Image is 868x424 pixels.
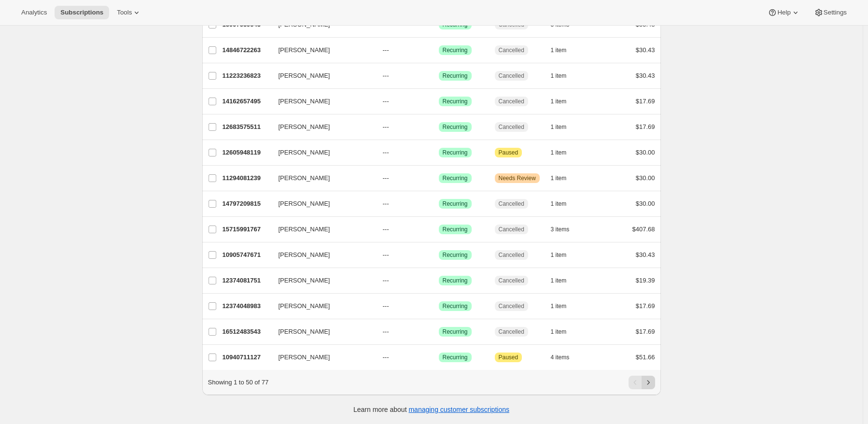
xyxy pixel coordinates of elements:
[551,299,577,313] button: 1 item
[279,225,330,234] span: [PERSON_NAME]
[636,174,655,182] span: $30.00
[223,97,271,106] p: 14162657495
[279,276,330,285] span: [PERSON_NAME]
[223,122,271,132] p: 12683575511
[223,325,655,339] div: 16512483543[PERSON_NAME]---SuccessRecurringCancelled1 item$17.69
[383,174,389,182] span: ---
[636,328,655,335] span: $17.69
[551,46,567,54] span: 1 item
[443,46,468,54] span: Recurring
[223,274,655,287] div: 12374081751[PERSON_NAME]---SuccessRecurringCancelled1 item$19.39
[408,406,509,413] a: managing customer subscriptions
[223,197,655,211] div: 14797209815[PERSON_NAME]---SuccessRecurringCancelled1 item$30.00
[223,299,655,313] div: 12374048983[PERSON_NAME]---SuccessRecurringCancelled1 item$17.69
[642,376,655,389] button: Next
[223,120,655,134] div: 12683575511[PERSON_NAME]---SuccessRecurringCancelled1 item$17.69
[273,222,369,237] button: [PERSON_NAME]
[551,69,577,83] button: 1 item
[551,251,567,259] span: 1 item
[636,353,655,361] span: $51.66
[551,98,567,105] span: 1 item
[223,351,655,364] div: 10940711127[PERSON_NAME]---SuccessRecurringAttentionPaused4 items$51.66
[551,274,577,287] button: 1 item
[551,325,577,339] button: 1 item
[551,171,577,185] button: 1 item
[499,226,524,233] span: Cancelled
[499,353,518,361] span: Paused
[636,251,655,258] span: $30.43
[443,251,468,259] span: Recurring
[383,251,389,258] span: ---
[383,98,389,105] span: ---
[273,298,369,314] button: [PERSON_NAME]
[383,149,389,156] span: ---
[808,6,853,19] button: Settings
[383,302,389,310] span: ---
[273,247,369,263] button: [PERSON_NAME]
[632,226,655,233] span: $407.68
[443,123,468,131] span: Recurring
[383,72,389,79] span: ---
[223,69,655,83] div: 11223236823[PERSON_NAME]---SuccessRecurringCancelled1 item$30.43
[629,376,655,389] nav: Pagination
[279,97,330,106] span: [PERSON_NAME]
[824,9,847,16] span: Settings
[55,6,109,19] button: Subscriptions
[279,353,330,362] span: [PERSON_NAME]
[551,72,567,80] span: 1 item
[223,71,271,81] p: 11223236823
[223,173,271,183] p: 11294081239
[223,327,271,337] p: 16512483543
[443,226,468,233] span: Recurring
[273,119,369,135] button: [PERSON_NAME]
[273,350,369,365] button: [PERSON_NAME]
[551,95,577,108] button: 1 item
[551,120,577,134] button: 1 item
[223,45,271,55] p: 14846722263
[279,45,330,55] span: [PERSON_NAME]
[273,196,369,212] button: [PERSON_NAME]
[636,98,655,105] span: $17.69
[636,72,655,79] span: $30.43
[223,276,271,285] p: 12374081751
[383,353,389,361] span: ---
[777,9,790,16] span: Help
[223,171,655,185] div: 11294081239[PERSON_NAME]---SuccessRecurringWarningNeeds Review1 item$30.00
[551,302,567,310] span: 1 item
[279,327,330,337] span: [PERSON_NAME]
[223,248,655,262] div: 10905747671[PERSON_NAME]---SuccessRecurringCancelled1 item$30.43
[551,223,580,236] button: 3 items
[551,226,570,233] span: 3 items
[273,273,369,288] button: [PERSON_NAME]
[111,6,147,19] button: Tools
[279,199,330,209] span: [PERSON_NAME]
[223,250,271,260] p: 10905747671
[499,174,536,182] span: Needs Review
[279,173,330,183] span: [PERSON_NAME]
[273,68,369,84] button: [PERSON_NAME]
[223,199,271,209] p: 14797209815
[273,170,369,186] button: [PERSON_NAME]
[223,301,271,311] p: 12374048983
[273,94,369,109] button: [PERSON_NAME]
[353,405,509,414] p: Learn more about
[443,149,468,156] span: Recurring
[636,200,655,207] span: $30.00
[499,251,524,259] span: Cancelled
[223,148,271,157] p: 12605948119
[443,353,468,361] span: Recurring
[223,223,655,236] div: 15715991767[PERSON_NAME]---SuccessRecurringCancelled3 items$407.68
[279,301,330,311] span: [PERSON_NAME]
[273,324,369,339] button: [PERSON_NAME]
[273,145,369,160] button: [PERSON_NAME]
[443,302,468,310] span: Recurring
[551,353,570,361] span: 4 items
[15,6,53,19] button: Analytics
[499,149,518,156] span: Paused
[223,353,271,362] p: 10940711127
[223,43,655,57] div: 14846722263[PERSON_NAME]---SuccessRecurringCancelled1 item$30.43
[223,95,655,108] div: 14162657495[PERSON_NAME]---SuccessRecurringCancelled1 item$17.69
[279,148,330,157] span: [PERSON_NAME]
[279,250,330,260] span: [PERSON_NAME]
[279,71,330,81] span: [PERSON_NAME]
